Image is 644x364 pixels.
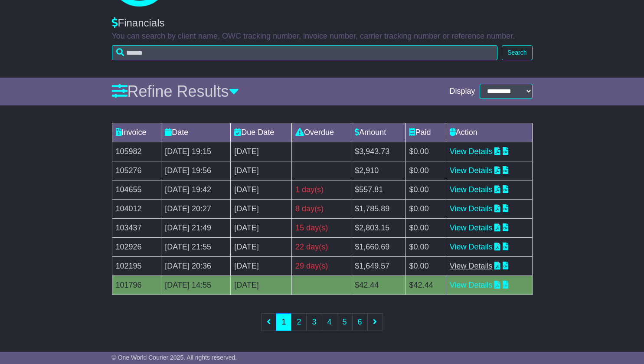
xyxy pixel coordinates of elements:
[351,275,405,295] td: $42.44
[450,243,493,251] a: View Details
[449,87,475,96] span: Display
[450,281,493,289] a: View Details
[405,161,446,180] td: $0.00
[161,161,231,180] td: [DATE] 19:56
[405,237,446,256] td: $0.00
[502,45,532,60] button: Search
[337,313,353,331] a: 5
[405,218,446,237] td: $0.00
[352,313,368,331] a: 6
[405,123,446,142] td: Paid
[112,17,533,30] div: Financials
[405,256,446,275] td: $0.00
[112,123,161,142] td: Invoice
[112,354,237,361] span: © One World Courier 2025. All rights reserved.
[112,256,161,275] td: 102195
[161,275,231,295] td: [DATE] 14:55
[295,203,347,215] div: 8 day(s)
[161,123,231,142] td: Date
[351,180,405,199] td: $557.81
[112,218,161,237] td: 103437
[450,166,493,175] a: View Details
[292,123,351,142] td: Overdue
[161,142,231,161] td: [DATE] 19:15
[161,180,231,199] td: [DATE] 19:42
[351,142,405,161] td: $3,943.73
[405,199,446,218] td: $0.00
[351,256,405,275] td: $1,649.57
[450,185,493,194] a: View Details
[351,161,405,180] td: $2,910
[405,142,446,161] td: $0.00
[405,180,446,199] td: $0.00
[446,123,532,142] td: Action
[295,260,347,272] div: 29 day(s)
[450,147,493,156] a: View Details
[351,237,405,256] td: $1,660.69
[306,313,322,331] a: 3
[231,237,292,256] td: [DATE]
[161,237,231,256] td: [DATE] 21:55
[112,237,161,256] td: 102926
[161,218,231,237] td: [DATE] 21:49
[231,123,292,142] td: Due Date
[112,180,161,199] td: 104655
[112,275,161,295] td: 101796
[351,123,405,142] td: Amount
[161,199,231,218] td: [DATE] 20:27
[450,223,493,232] a: View Details
[231,218,292,237] td: [DATE]
[351,199,405,218] td: $1,785.89
[112,32,533,41] p: You can search by client name, OWC tracking number, invoice number, carrier tracking number or re...
[295,184,347,196] div: 1 day(s)
[112,142,161,161] td: 105982
[351,218,405,237] td: $2,803.15
[295,241,347,253] div: 22 day(s)
[276,313,291,331] a: 1
[161,256,231,275] td: [DATE] 20:36
[112,161,161,180] td: 105276
[112,82,239,100] a: Refine Results
[231,275,292,295] td: [DATE]
[231,199,292,218] td: [DATE]
[291,313,307,331] a: 2
[450,204,493,213] a: View Details
[322,313,337,331] a: 4
[231,161,292,180] td: [DATE]
[112,199,161,218] td: 104012
[231,180,292,199] td: [DATE]
[295,222,347,234] div: 15 day(s)
[450,262,493,270] a: View Details
[231,256,292,275] td: [DATE]
[405,275,446,295] td: $42.44
[231,142,292,161] td: [DATE]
